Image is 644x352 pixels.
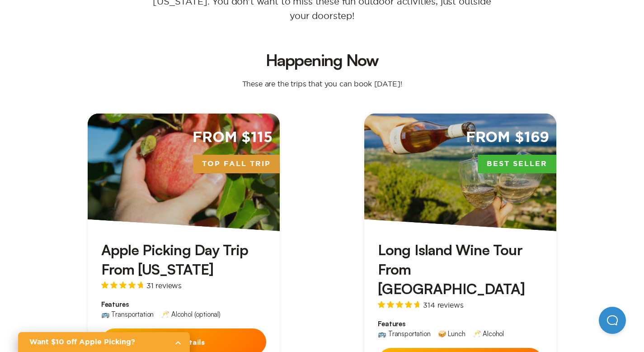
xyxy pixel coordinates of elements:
div: 🥂 Alcohol [473,330,504,337]
h2: Want $10 off Apple Picking? [29,337,167,347]
span: Features [101,300,266,309]
h3: Apple Picking Day Trip From [US_STATE] [101,240,266,279]
span: Top Fall Trip [193,155,280,174]
div: 🚌 Transportation [378,330,430,337]
div: 🥂 Alcohol (optional) [161,311,221,318]
span: Features [378,319,543,328]
span: Best Seller [478,155,556,174]
p: These are the trips that you can book [DATE]! [233,79,411,88]
div: 🥪 Lunch [438,330,465,337]
a: Want $10 off Apple Picking? [18,332,190,352]
span: From $115 [193,128,273,147]
h2: Happening Now [60,52,584,68]
span: From $169 [466,128,550,147]
span: 314 reviews [423,301,463,309]
h3: Long Island Wine Tour From [GEOGRAPHIC_DATA] [378,240,543,299]
span: 31 reviews [146,282,182,289]
div: 🚌 Transportation [101,311,154,318]
iframe: Help Scout Beacon - Open [599,307,626,334]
